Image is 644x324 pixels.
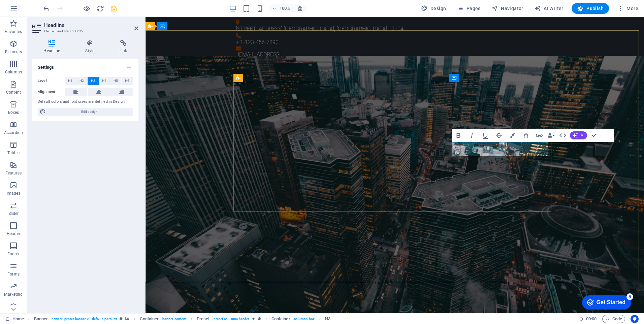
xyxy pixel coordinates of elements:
button: H5 [110,77,121,85]
label: Alignment [38,88,65,96]
span: Publish [577,5,604,12]
span: H4 [102,77,106,85]
span: AI Writer [534,5,563,12]
span: . banner .preset-banner-v3-default .parallax [51,315,117,323]
p: Features [5,170,22,176]
span: Navigator [491,5,523,12]
h4: Style [74,40,108,54]
p: Footer [7,251,20,257]
p: Boxes [8,110,19,115]
span: Pages [457,5,480,12]
p: Marketing [4,292,23,297]
span: H1 [68,77,72,85]
span: Click to select. Double-click to edit [271,315,290,323]
p: Elements [5,49,22,55]
i: Undo: Edit headline (Ctrl+Z) [42,5,50,12]
span: . preset-columns-header [212,315,249,323]
h4: Headline [32,40,74,54]
div: Design (Ctrl+Alt+Y) [418,3,449,14]
span: : [591,316,592,321]
p: Tables [7,150,20,156]
i: On resize automatically adjust zoom level to fit chosen device. [297,5,303,11]
button: Strikethrough [492,129,505,142]
p: Columns [5,69,22,75]
span: H2 [79,77,84,85]
button: Edit design [38,108,133,116]
h6: Session time [579,315,597,323]
button: 100% [269,4,293,12]
button: AI [570,131,587,139]
p: Slider [8,211,19,216]
button: Publish [572,3,609,14]
span: Click to select. Double-click to edit [140,315,159,323]
i: This element contains a background [125,317,129,321]
span: . banner-content [161,315,186,323]
span: Edit design [48,108,131,116]
div: 5 [50,1,57,8]
button: H2 [76,77,87,85]
button: Confirm (Ctrl+⏎) [588,129,601,142]
i: This element is a customizable preset [120,317,123,321]
button: undo [42,4,50,12]
span: . columns-box [293,315,315,323]
button: H4 [99,77,110,85]
button: Bold (Ctrl+B) [452,129,465,142]
i: Save (Ctrl+S) [110,5,118,12]
button: Underline (Ctrl+U) [479,129,492,142]
button: Code [602,315,625,323]
h4: Link [108,40,138,54]
span: Click to select. Double-click to edit [197,315,210,323]
span: H6 [125,77,129,85]
button: Navigator [489,3,526,14]
nav: breadcrumb [34,315,331,323]
span: 00 00 [586,315,597,323]
button: Click here to leave preview mode and continue editing [83,4,91,12]
button: Pages [454,3,483,14]
i: Element contains an animation [252,317,255,321]
p: Accordion [4,130,23,135]
span: Code [605,315,622,323]
span: Click to select. Double-click to edit [325,315,330,323]
button: Usercentrics [631,315,639,323]
button: HTML [556,129,569,142]
h4: Settings [32,59,138,71]
div: Default colors and font sizes are defined in Design. [38,99,133,105]
span: AI [581,133,584,137]
button: Design [418,3,449,14]
button: More [614,3,641,14]
div: Get Started [20,7,49,13]
label: Level [38,77,65,85]
button: AI Writer [532,3,566,14]
h2: Headline [44,22,138,28]
button: save [109,4,118,12]
h3: Element #ed-896031235 [44,28,125,34]
button: Italic (Ctrl+I) [465,129,478,142]
span: H3 [91,77,95,85]
button: H1 [65,77,76,85]
button: Link [533,129,546,142]
p: Forms [7,271,20,277]
button: reload [96,4,104,12]
button: Colors [506,129,519,142]
span: Design [421,5,446,12]
span: Click to select. Double-click to edit [34,315,48,323]
button: Data Bindings [546,129,556,142]
div: Get Started 5 items remaining, 0% complete [5,3,55,18]
i: Reload page [96,5,104,12]
p: Header [7,231,20,236]
h6: 100% [280,4,290,12]
span: More [617,5,638,12]
p: Images [7,191,21,196]
button: Icons [519,129,532,142]
button: H3 [88,77,99,85]
button: H6 [122,77,133,85]
span: H5 [114,77,118,85]
p: Favorites [5,29,22,34]
i: This element is a customizable preset [258,317,261,321]
a: Click to cancel selection. Double-click to open Pages [5,315,24,323]
p: Content [6,90,21,95]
